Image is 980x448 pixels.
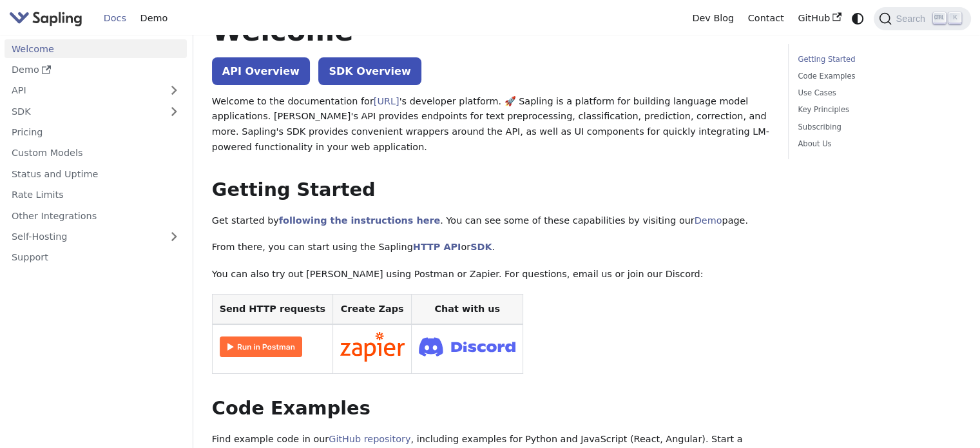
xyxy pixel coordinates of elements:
a: Other Integrations [5,206,187,225]
a: Use Cases [798,87,957,99]
p: From there, you can start using the Sapling or . [212,240,769,255]
a: Welcome [5,39,187,58]
a: Subscribing [798,121,957,133]
a: SDK Overview [318,57,421,85]
a: Support [5,248,187,267]
a: Self-Hosting [5,228,187,246]
button: Search (Ctrl+K) [874,7,970,30]
p: You can also try out [PERSON_NAME] using Postman or Zapier. For questions, email us or join our D... [212,267,769,282]
a: Status and Uptime [5,164,187,183]
a: API [5,81,161,100]
a: Sapling.ai [9,9,87,28]
img: Sapling.ai [9,9,82,28]
a: Pricing [5,123,187,142]
img: Join Discord [419,333,515,360]
img: Run in Postman [220,336,302,357]
img: Connect in Zapier [340,332,405,362]
a: Dev Blog [685,8,740,28]
a: SDK [5,102,161,121]
a: [URL] [374,96,399,106]
a: Key Principles [798,104,957,116]
a: Docs [97,8,133,28]
a: GitHub [791,8,848,28]
a: Custom Models [5,144,187,162]
a: Rate Limits [5,186,187,204]
p: Welcome to the documentation for 's developer platform. 🚀 Sapling is a platform for building lang... [212,94,769,155]
th: Send HTTP requests [212,294,332,324]
th: Chat with us [412,294,523,324]
p: Get started by . You can see some of these capabilities by visiting our page. [212,213,769,229]
a: Code Examples [798,70,957,83]
a: HTTP API [413,242,461,252]
a: Demo [133,8,175,28]
span: Search [892,14,933,24]
button: Expand sidebar category 'SDK' [161,102,187,121]
a: About Us [798,138,957,150]
a: Demo [5,61,187,79]
a: Contact [741,8,791,28]
th: Create Zaps [332,294,412,324]
button: Switch between dark and light mode (currently system mode) [849,9,867,28]
a: API Overview [212,57,310,85]
a: Demo [695,215,722,226]
h2: Code Examples [212,397,769,420]
a: GitHub repository [329,434,410,444]
a: SDK [470,242,492,252]
kbd: K [948,12,961,24]
a: following the instructions here [279,215,440,226]
h2: Getting Started [212,179,769,202]
button: Expand sidebar category 'API' [161,81,187,100]
a: Getting Started [798,54,957,66]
